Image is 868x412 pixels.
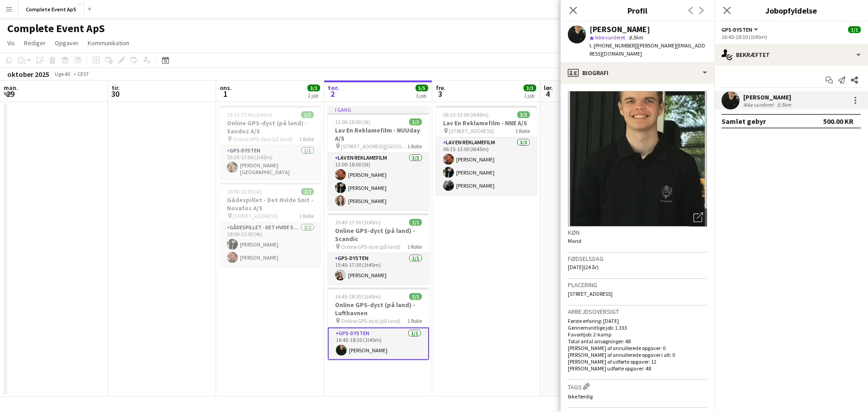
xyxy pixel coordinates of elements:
span: Mand [568,237,581,244]
span: t. [PHONE_NUMBER] [590,42,637,49]
app-card-role: Lav En Reklamefilm3/306:15-13:00 (6t45m)[PERSON_NAME][PERSON_NAME][PERSON_NAME] [436,137,537,194]
span: 18:00-22:00 (4t) [227,188,262,195]
span: 3/3 [517,111,530,118]
span: 30 [110,89,120,99]
div: 2 job [308,92,320,99]
div: Samlet gebyr [722,117,766,126]
app-job-card: 06:15-13:00 (6t45m)3/3Lav En Reklamefilm - NNE A/S [STREET_ADDRESS]1 RolleLav En Reklamefilm3/306... [436,106,537,194]
h3: Tags [568,382,707,391]
span: 3/3 [409,118,422,125]
span: 2 [326,89,339,99]
app-card-role: Lav En Reklamefilm3/313:00-18:00 (5t)[PERSON_NAME][PERSON_NAME][PERSON_NAME] [328,153,429,210]
span: 15:45-17:30 (1t45m) [335,219,381,226]
img: Mandskabs avatar eller foto [568,91,707,227]
h3: Placering [568,281,707,289]
span: Opgaver [55,39,79,47]
span: 2/2 [301,188,314,195]
span: 4 [542,89,553,99]
h3: Lav En Reklamefilm - NUUday A/S [328,126,429,142]
span: 1 Rolle [407,243,422,250]
span: 3/3 [524,85,536,91]
h3: Arbejdsoversigt [568,308,707,316]
span: lør. [544,84,553,92]
span: 15:15-17:00 (1t45m) [227,111,273,118]
div: Biografi [561,62,714,84]
p: [PERSON_NAME] udførte opgaver: 48 [568,365,707,372]
a: Vis [4,37,19,49]
h3: Lav En Reklamefilm - NNE A/S [436,119,537,127]
span: 06:15-13:00 (6t45m) [443,111,489,118]
h3: Online GPS-dyst (på land) - Lufthavnen [328,301,429,317]
h3: Online GPS-dyst (på land) - Scandic [328,227,429,243]
p: [PERSON_NAME] af annullerede opgaver i alt: 0 [568,351,707,358]
span: 8.5km [627,34,645,41]
app-card-role: GPS-dysten1/115:45-17:30 (1t45m)[PERSON_NAME] [328,253,429,284]
span: 1 Rolle [515,128,530,134]
span: tor. [328,84,339,92]
div: [PERSON_NAME] [590,25,650,33]
h3: Gådespillet - Det Hvide Snit - Novafos A/S [220,196,321,212]
span: Rediger [24,39,46,47]
p: Total antal ansøgninger: 48 [568,338,707,345]
button: GPS-dysten [722,26,759,33]
span: 3 [434,89,446,99]
span: ons. [220,84,232,92]
app-card-role: GPS-dysten1/116:45-18:30 (1t45m)[PERSON_NAME] [328,327,429,360]
p: Favoritjob: 2-kamp [568,331,707,338]
span: 1 Rolle [299,213,314,219]
span: 29 [2,89,18,99]
span: 1/1 [301,111,314,118]
span: 1/1 [848,26,861,33]
span: 5/5 [415,85,428,91]
a: Rediger [20,37,49,49]
div: 3 job [416,92,428,99]
span: fre. [436,84,446,92]
span: 3/3 [307,85,320,91]
div: Åbn foto pop-in [689,208,707,227]
span: Kommunikation [88,39,129,47]
p: Ikke færdig [568,393,707,400]
span: 1 Rolle [299,136,314,142]
app-job-card: 15:15-17:00 (1t45m)1/1Online GPS-dyst (på land) - Sandoz A/S Online GPS-dyst (på land)1 RolleGPS-... [220,106,321,179]
app-card-role: GPS-dysten1/115:15-17:00 (1t45m)[PERSON_NAME][GEOGRAPHIC_DATA] [220,146,321,179]
h3: Jobopfyldelse [714,5,868,16]
span: Vis [7,39,15,47]
a: Opgaver [51,37,82,49]
div: 16:45-18:30 (1t45m) [722,33,861,40]
div: CEST [77,71,89,77]
app-job-card: I gang13:00-18:00 (5t)3/3Lav En Reklamefilm - NUUday A/S [STREET_ADDRESS][GEOGRAPHIC_DATA]1 Rolle... [328,106,429,210]
h3: Køn [568,228,707,237]
app-card-role: Gådespillet - Det Hvide Snit2/218:00-22:00 (4t)[PERSON_NAME][PERSON_NAME] [220,223,321,266]
span: 1 [218,89,232,99]
div: Ikke vurderet [743,101,775,108]
app-job-card: 18:00-22:00 (4t)2/2Gådespillet - Det Hvide Snit - Novafos A/S [STREET_ADDRESS]1 RolleGådespillet ... [220,183,321,266]
p: Første erfaring: [DATE] [568,317,707,324]
div: 8.5km [775,101,793,108]
span: [STREET_ADDRESS][GEOGRAPHIC_DATA] [341,143,407,150]
span: Online GPS-dyst (på land) [341,317,401,324]
span: [STREET_ADDRESS] [233,213,278,219]
div: 1 job [524,92,536,99]
span: | [PERSON_NAME][EMAIL_ADDRESS][DOMAIN_NAME] [590,42,705,57]
span: 1 Rolle [407,317,422,324]
span: Online GPS-dyst (på land) [233,136,292,142]
h3: Online GPS-dyst (på land) - Sandoz A/S [220,119,321,135]
p: [PERSON_NAME] af udførte opgaver: 12 [568,358,707,365]
span: 1/1 [409,293,422,300]
app-job-card: 15:45-17:30 (1t45m)1/1Online GPS-dyst (på land) - Scandic Online GPS-dyst (på land)1 RolleGPS-dys... [328,213,429,284]
span: 1/1 [409,219,422,226]
p: [PERSON_NAME] af annullerede opgaver: 0 [568,345,707,351]
span: 16:45-18:30 (1t45m) [335,293,381,300]
div: 500.00 KR [823,117,854,126]
div: I gang [328,106,429,113]
span: man. [4,84,18,92]
app-job-card: 16:45-18:30 (1t45m)1/1Online GPS-dyst (på land) - Lufthavnen Online GPS-dyst (på land)1 RolleGPS-... [328,288,429,360]
span: 13:00-18:00 (5t) [335,118,370,125]
span: Uge 40 [51,71,74,77]
span: [STREET_ADDRESS] [568,290,613,297]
